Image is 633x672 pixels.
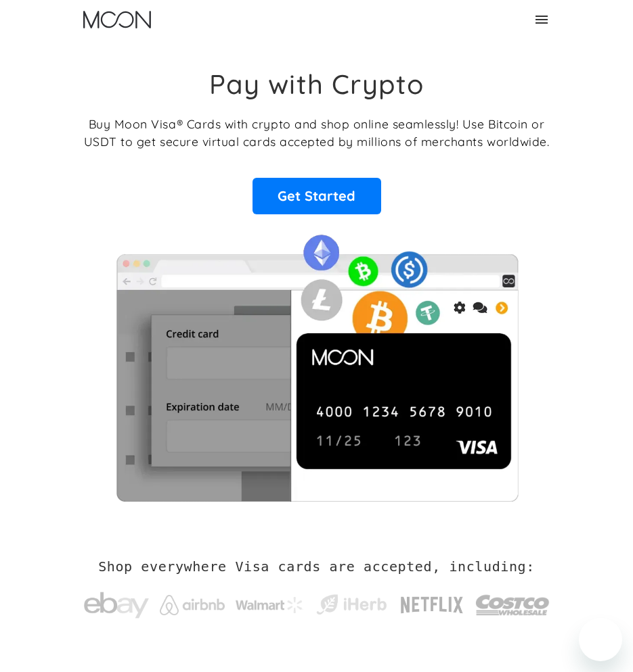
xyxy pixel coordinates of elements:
img: Moon Logo [83,11,151,28]
a: Airbnb [160,581,225,622]
iframe: Bouton de lancement de la fenêtre de messagerie [579,618,622,661]
h1: Pay with Crypto [209,68,424,100]
img: Walmart [236,597,303,613]
a: Netflix [399,575,464,628]
img: iHerb [314,592,389,617]
img: Costco [475,584,550,626]
a: iHerb [314,578,389,624]
p: Buy Moon Visa® Cards with crypto and shop online seamlessly! Use Bitcoin or USDT to get secure vi... [84,115,550,151]
img: Airbnb [160,595,225,615]
h2: Shop everywhere Visa cards are accepted, including: [98,558,535,575]
a: Get Started [253,178,381,214]
a: ebay [84,571,149,632]
a: Costco [475,571,550,633]
img: Moon Cards let you spend your crypto anywhere Visa is accepted. [84,225,550,501]
img: ebay [84,585,149,625]
a: home [83,11,151,28]
img: Netflix [399,589,464,621]
a: Walmart [236,583,303,620]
